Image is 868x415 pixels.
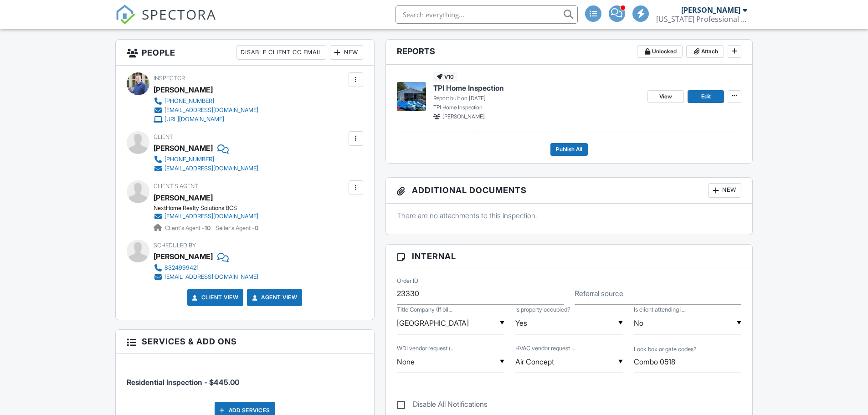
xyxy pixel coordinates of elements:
[386,178,753,204] h3: Additional Documents
[165,225,212,231] span: Client's Agent -
[250,293,297,302] a: Agent View
[154,141,213,155] div: [PERSON_NAME]
[575,288,623,298] label: Referral source
[634,351,741,373] input: Lock box or gate codes?
[397,306,452,314] label: Title Company (If billing to closing)
[708,183,741,198] div: New
[330,45,363,60] div: New
[397,277,418,285] label: Order ID
[397,344,455,353] label: WDI vendor request (billed separately)
[127,361,363,395] li: Service: Residential Inspection
[395,5,578,24] input: Search everything...
[164,273,258,281] div: [EMAIL_ADDRESS][DOMAIN_NAME]
[154,133,173,140] span: Client
[154,250,213,263] div: [PERSON_NAME]
[154,205,266,212] div: NextHome Realty Solutions BCS
[205,225,211,231] strong: 10
[255,225,258,231] strong: 0
[154,272,258,282] a: [EMAIL_ADDRESS][DOMAIN_NAME]
[154,97,258,106] a: [PHONE_NUMBER]
[154,212,258,221] a: [EMAIL_ADDRESS][DOMAIN_NAME]
[190,293,239,302] a: Client View
[164,213,258,220] div: [EMAIL_ADDRESS][DOMAIN_NAME]
[515,306,570,314] label: Is property occupied?
[154,242,196,249] span: Scheduled By
[154,155,258,164] a: [PHONE_NUMBER]
[164,116,224,123] div: [URL][DOMAIN_NAME]
[154,164,258,173] a: [EMAIL_ADDRESS][DOMAIN_NAME]
[397,400,488,411] label: Disable All Notifications
[515,344,575,353] label: HVAC vendor request (billed separately)
[164,264,199,272] div: 8324999421
[127,378,239,387] span: Residential Inspection - $445.00
[164,107,258,114] div: [EMAIL_ADDRESS][DOMAIN_NAME]
[681,5,740,15] div: [PERSON_NAME]
[115,5,135,25] img: The Best Home Inspection Software - Spectora
[164,97,214,105] div: [PHONE_NUMBER]
[634,306,686,314] label: Is client attending inspection?
[236,45,326,60] div: Disable Client CC Email
[397,210,742,220] p: There are no attachments to this inspection.
[142,5,216,24] span: SPECTORA
[164,165,258,172] div: [EMAIL_ADDRESS][DOMAIN_NAME]
[116,330,374,354] h3: Services & Add ons
[164,156,214,163] div: [PHONE_NUMBER]
[115,12,216,31] a: SPECTORA
[154,75,185,82] span: Inspector
[656,15,747,24] div: Texas Professional Inspections
[154,191,213,205] a: [PERSON_NAME]
[154,83,213,97] div: [PERSON_NAME]
[216,225,258,231] span: Seller's Agent -
[154,115,258,124] a: [URL][DOMAIN_NAME]
[116,40,374,66] h3: People
[154,183,198,190] span: Client's Agent
[154,263,258,272] a: 8324999421
[154,106,258,115] a: [EMAIL_ADDRESS][DOMAIN_NAME]
[634,345,697,354] label: Lock box or gate codes?
[386,245,753,268] h3: Internal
